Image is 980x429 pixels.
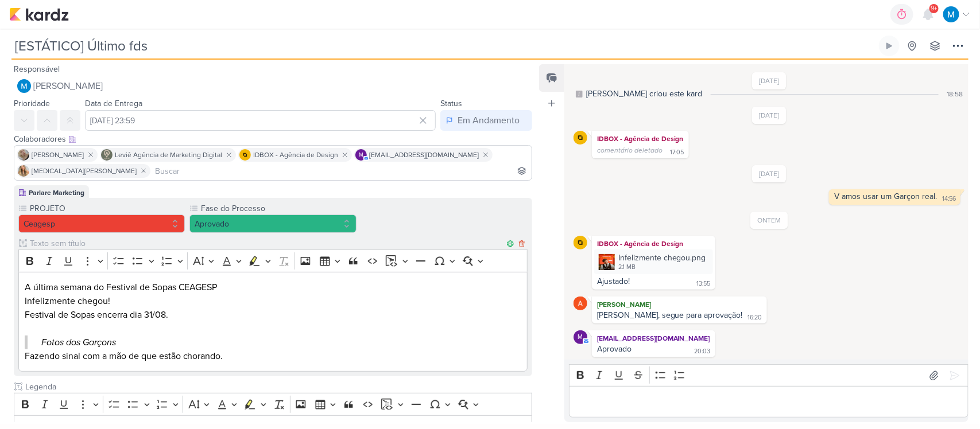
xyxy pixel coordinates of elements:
[18,272,528,372] div: Editor editing area: main
[834,192,937,201] div: V amos usar um Garçon real.
[41,336,508,349] p: Fotos dos Garçons
[29,202,185,214] label: PROJETO
[597,310,743,320] div: [PERSON_NAME], segue para aprovação!
[597,344,632,354] div: Aprovado
[599,254,615,270] img: ClWgdqbRqOprvKPmiKXcTh7ZVW2ktCFeDTiOQ1B4.png
[153,164,529,178] input: Buscar
[11,36,877,56] input: Kard Sem Título
[440,110,532,131] button: Em Andamento
[25,294,522,308] p: Infelizmente chegou!
[18,214,185,233] button: Ceagesp
[115,150,222,160] span: Leviê Agência de Marketing Digital
[458,114,520,127] div: Em Andamento
[586,88,703,100] div: [PERSON_NAME] criou este kard
[942,194,956,204] div: 14:56
[32,150,84,160] span: [PERSON_NAME]
[594,333,713,344] div: [EMAIL_ADDRESS][DOMAIN_NAME]
[947,89,963,99] div: 18:58
[569,386,969,418] div: Editor editing area: main
[18,149,29,161] img: Sarah Violante
[101,149,113,161] img: Leviê Agência de Marketing Digital
[943,6,959,22] img: MARIANA MIRANDA
[574,236,587,249] img: IDBOX - Agência de Design
[14,76,532,96] button: [PERSON_NAME]
[14,99,50,108] label: Prioridade
[574,131,587,145] img: IDBOX - Agência de Design
[28,237,505,249] input: Texto sem título
[17,79,31,93] img: MARIANA MIRANDA
[85,110,436,131] input: Select a date
[25,308,522,322] p: Festival de Sopas encerra dia 31/08.
[32,166,137,176] span: [MEDICAL_DATA][PERSON_NAME]
[239,149,251,161] img: IDBOX - Agência de Design
[18,165,29,177] img: Yasmin Yumi
[355,149,367,161] div: mlegnaioli@gmail.com
[569,364,969,387] div: Editor toolbar
[369,150,479,160] span: [EMAIL_ADDRESS][DOMAIN_NAME]
[748,313,762,322] div: 16:20
[574,330,587,344] div: mlegnaioli@gmail.com
[697,279,711,288] div: 13:55
[33,79,103,93] span: [PERSON_NAME]
[200,202,356,214] label: Fase do Processo
[578,334,583,341] p: m
[618,263,706,272] div: 2.1 MB
[440,99,462,108] label: Status
[885,41,894,50] div: Ligar relógio
[18,249,528,272] div: Editor toolbar
[14,64,60,74] label: Responsável
[29,188,84,198] div: Parlare Marketing
[594,238,713,249] div: IDBOX - Agência de Design
[253,150,338,160] span: IDBOX - Agência de Design
[359,153,363,158] p: m
[594,133,687,145] div: IDBOX - Agência de Design
[594,249,713,274] div: Infelizmente chegou.png
[618,252,706,264] div: Infelizmente chegou.png
[25,349,522,363] p: Fazendo sinal com a mão de que estão chorando.
[695,347,711,356] div: 20:03
[597,276,630,286] div: Ajustado!
[597,146,663,154] span: comentário deletado
[25,280,522,294] p: A última semana do Festival de Sopas CEAGESP
[931,4,938,13] span: 9+
[189,214,356,233] button: Aprovado
[85,99,142,108] label: Data de Entrega
[23,381,532,393] input: Texto sem título
[670,148,684,157] div: 17:05
[14,393,532,415] div: Editor toolbar
[14,133,532,145] div: Colaboradores
[594,299,765,310] div: [PERSON_NAME]
[9,7,69,21] img: kardz.app
[574,297,587,310] img: Amanda ARAUJO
